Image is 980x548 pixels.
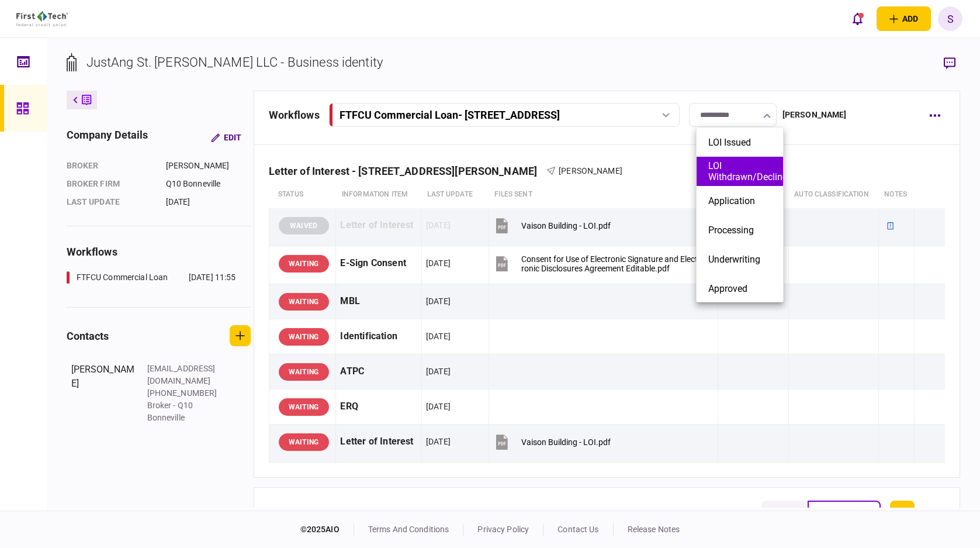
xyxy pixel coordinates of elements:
button: Approved [708,283,771,294]
button: LOI Issued [708,137,771,148]
button: LOI Withdrawn/Declined [708,160,771,182]
button: Processing [708,225,771,236]
button: Application [708,195,771,206]
button: Underwriting [708,254,771,265]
